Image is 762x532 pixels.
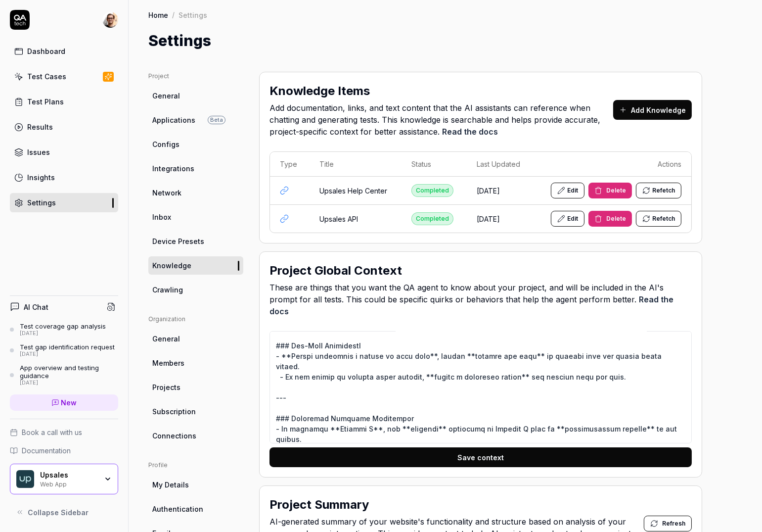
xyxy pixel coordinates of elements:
[442,127,498,137] a: Read the docs
[10,502,118,522] button: Collapse Sidebar
[588,183,632,198] button: Delete
[10,193,118,212] a: Settings
[20,380,118,387] div: [DATE]
[10,117,118,137] a: Results
[269,262,402,280] h2: Project Global Context
[148,208,243,226] a: Inbox
[16,470,34,488] img: Upsales Logo
[20,364,118,380] div: App overview and testing guidance
[310,152,402,177] th: Title
[533,152,691,177] th: Actions
[40,471,97,480] div: Upsales
[402,152,466,177] th: Status
[606,214,626,223] span: Delete
[148,159,243,178] a: Integrations
[10,168,118,187] a: Insights
[28,507,89,518] span: Collapse Sidebar
[152,236,204,246] span: Device Presets
[152,504,203,514] span: Authentication
[152,334,180,344] span: General
[27,71,66,82] div: Test Cases
[27,147,50,157] div: Issues
[636,183,681,198] button: Refetch
[152,382,180,392] span: Projects
[269,496,369,514] h2: Project Summary
[269,102,613,138] span: Add documentation, links, and text content that the AI assistants can reference when chatting and...
[148,402,243,421] a: Subscription
[148,10,168,20] a: Home
[148,87,243,105] a: General
[310,205,402,233] td: Upsales API
[148,256,243,275] a: Knowledge
[148,30,211,52] h1: Settings
[152,163,194,174] span: Integrations
[22,427,82,437] span: Book a call with us
[27,122,53,132] div: Results
[152,285,183,295] span: Crawling
[10,67,118,86] a: Test Cases
[148,135,243,153] a: Configs
[588,211,632,227] button: Delete
[10,364,118,387] a: App overview and testing guidance[DATE]
[148,476,243,494] a: My Details
[148,315,243,324] div: Organization
[148,72,243,81] div: Project
[152,406,196,417] span: Subscription
[606,186,626,195] span: Delete
[10,394,118,411] a: New
[20,351,115,358] div: [DATE]
[20,322,106,330] div: Test coverage gap analysis
[148,427,243,445] a: Connections
[10,343,118,358] a: Test gap identification request[DATE]
[152,358,184,368] span: Members
[148,232,243,250] a: Device Presets
[10,464,118,494] button: Upsales LogoUpsalesWeb App
[152,480,189,490] span: My Details
[152,139,179,149] span: Configs
[27,197,56,208] div: Settings
[148,281,243,299] a: Crawling
[24,302,48,312] h4: AI Chat
[148,378,243,396] a: Projects
[172,10,175,20] div: /
[10,445,118,456] a: Documentation
[27,46,65,56] div: Dashboard
[61,397,77,408] span: New
[467,177,534,205] td: [DATE]
[148,330,243,348] a: General
[613,100,692,120] button: Add Knowledge
[102,12,118,28] img: 704fe57e-bae9-4a0d-8bcb-c4203d9f0bb2.jpeg
[148,111,243,129] a: ApplicationsBeta
[551,211,584,227] button: Edit
[411,184,453,197] div: Completed
[270,152,310,177] th: Type
[551,183,584,198] button: Edit
[662,519,685,528] span: Refresh
[22,445,71,456] span: Documentation
[40,480,97,487] div: Web App
[152,212,171,222] span: Inbox
[411,212,453,225] div: Completed
[269,282,692,317] span: These are things that you want the QA agent to know about your project, and will be included in t...
[467,152,534,177] th: Last Updated
[179,10,207,20] div: Settings
[152,431,196,441] span: Connections
[148,500,243,518] a: Authentication
[10,92,118,111] a: Test Plans
[20,330,106,337] div: [DATE]
[10,427,118,437] a: Book a call with us
[10,143,118,162] a: Issues
[148,354,243,372] a: Members
[310,177,402,205] td: Upsales Help Center
[644,516,692,532] button: Refresh
[152,115,195,125] span: Applications
[152,188,181,198] span: Network
[636,211,681,227] button: Refetch
[467,205,534,233] td: [DATE]
[269,447,692,467] button: Save context
[148,184,243,202] a: Network
[152,91,180,101] span: General
[27,97,64,107] div: Test Plans
[148,461,243,470] div: Profile
[27,172,55,183] div: Insights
